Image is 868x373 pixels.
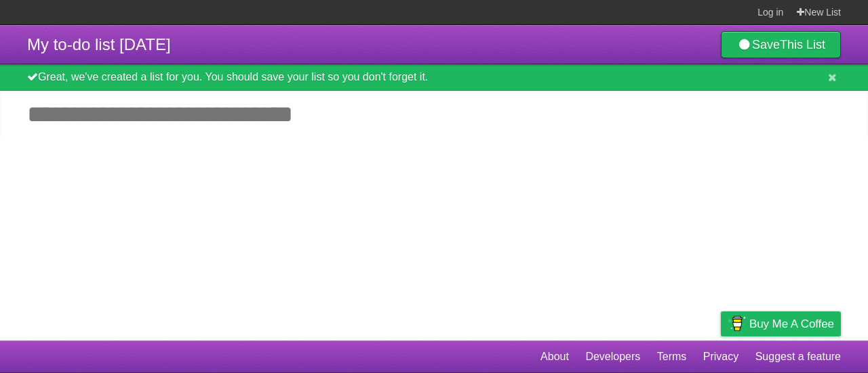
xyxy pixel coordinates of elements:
[721,31,841,58] a: SaveThis List
[540,344,569,370] a: About
[721,311,841,336] a: Buy me a coffee
[657,344,687,370] a: Terms
[27,35,171,53] span: My to-do list [DATE]
[585,344,640,370] a: Developers
[703,344,738,370] a: Privacy
[728,312,746,335] img: Buy me a coffee
[755,344,841,370] a: Suggest a feature
[749,312,834,336] span: Buy me a coffee
[780,38,825,51] b: This List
